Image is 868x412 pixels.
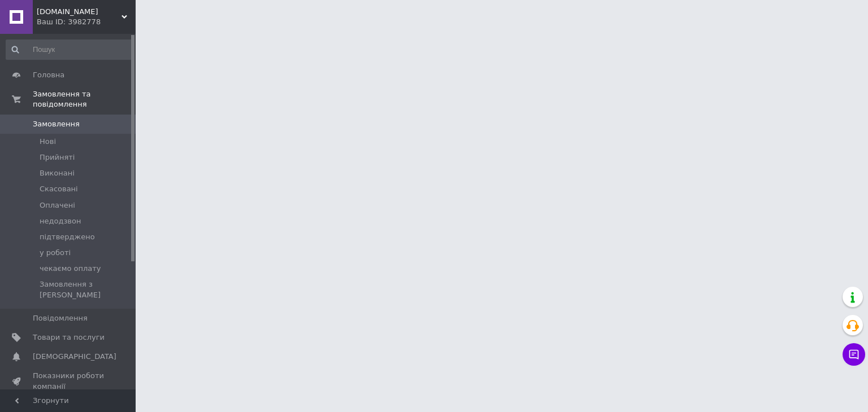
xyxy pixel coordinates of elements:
[33,352,116,362] span: [DEMOGRAPHIC_DATA]
[33,332,105,343] span: Товари та послуги
[33,371,105,391] span: Показники роботи компанії
[6,40,133,60] input: Пошук
[40,216,81,226] span: недодзвон
[33,89,136,109] span: Замовлення та повідомлення
[40,184,78,194] span: Скасовані
[33,119,80,129] span: Замовлення
[40,232,95,242] span: підтверджено
[33,313,88,323] span: Повідомлення
[40,279,132,300] span: Замовлення з [PERSON_NAME]
[40,168,75,178] span: Виконані
[40,137,56,147] span: Нові
[33,70,64,80] span: Головна
[40,152,75,163] span: Прийняті
[37,7,121,17] span: fatcarp.com.ua
[40,264,101,274] span: чекаємо оплату
[40,200,75,211] span: Оплачені
[37,17,136,27] div: Ваш ID: 3982778
[40,248,71,258] span: у роботі
[843,343,865,366] button: Чат з покупцем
